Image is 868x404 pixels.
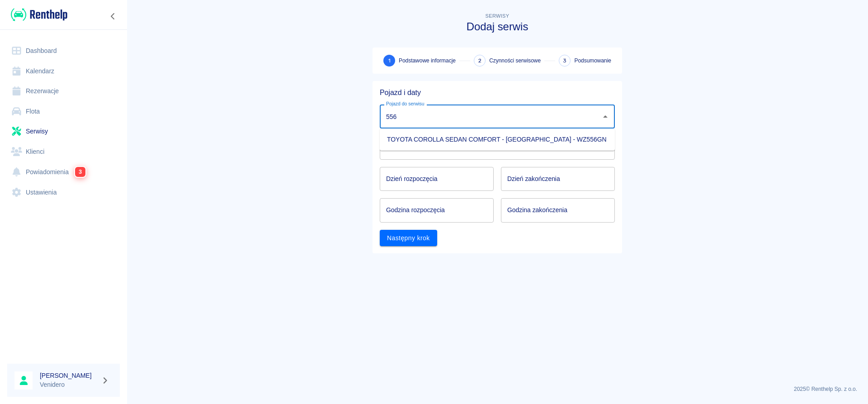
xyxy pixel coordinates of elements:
[380,198,487,222] input: hh:mm
[106,10,120,22] button: Zwiń nawigację
[380,167,494,191] input: DD.MM.YYYY
[75,167,85,177] span: 3
[7,121,120,142] a: Serwisy
[380,230,437,247] button: Następny krok
[7,41,120,61] a: Dashboard
[574,57,611,65] span: Podsumowanie
[380,88,615,97] h5: Pojazd i daty
[7,7,67,22] a: Renthelp logo
[7,162,120,182] a: Powiadomienia3
[399,57,456,65] span: Podstawowe informacje
[7,142,120,162] a: Klienci
[7,182,120,203] a: Ustawienia
[7,61,120,81] a: Kalendarz
[501,167,615,191] input: DD.MM.YYYY
[599,110,612,123] button: Zamknij
[7,81,120,101] a: Rezerwacje
[501,198,609,222] input: hh:mm
[388,56,391,66] span: 1
[486,13,509,19] span: Serwisy
[386,100,425,107] label: Pojazd do serwisu
[40,371,98,380] h6: [PERSON_NAME]
[40,380,98,390] p: Venidero
[563,56,566,66] span: 3
[478,56,481,66] span: 2
[373,20,622,33] h3: Dodaj serwis
[7,101,120,122] a: Flota
[11,7,67,22] img: Renthelp logo
[489,57,541,65] span: Czynności serwisowe
[380,132,615,147] li: TOYOTA COROLLA SEDAN COMFORT - [GEOGRAPHIC_DATA] - WZ556GN
[137,385,857,393] p: 2025 © Renthelp Sp. z o.o.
